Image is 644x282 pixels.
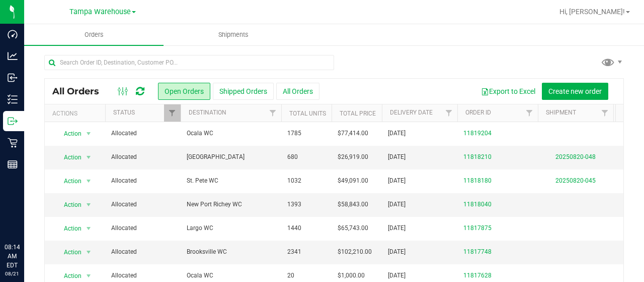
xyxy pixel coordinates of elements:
span: [DATE] [388,200,406,209]
span: 20 [287,271,294,280]
div: Actions [52,110,101,117]
p: 08:14 AM EDT [5,243,20,270]
span: All Orders [52,86,109,97]
inline-svg: Retail [8,138,18,148]
span: 41 [619,150,636,164]
span: $1,000.00 [338,271,365,280]
span: $58,843.00 [338,200,368,209]
span: 67 [619,174,636,188]
span: 81 [619,197,636,212]
span: $26,919.00 [338,152,368,162]
inline-svg: Inbound [8,73,18,83]
a: Filter [265,104,281,122]
a: Shipment [546,109,576,116]
span: Allocated [111,129,175,138]
span: $102,210.00 [338,247,372,257]
a: Destination [189,109,226,116]
span: 1785 [287,129,301,138]
a: 11818180 [463,176,492,186]
span: $49,091.00 [338,176,368,186]
span: Hi, [PERSON_NAME]! [559,8,625,16]
span: select [83,221,95,236]
span: 1032 [287,176,301,186]
span: Allocated [111,247,175,257]
a: 11817748 [463,247,492,257]
inline-svg: Dashboard [8,29,18,39]
span: $65,743.00 [338,223,368,233]
inline-svg: Inventory [8,94,18,104]
a: Orders [24,24,164,45]
a: Filter [441,104,457,122]
span: [DATE] [388,176,406,186]
span: 140 [619,245,640,259]
span: Action [55,245,82,259]
span: 107 [619,126,640,141]
a: Total Units [289,110,326,117]
span: [DATE] [388,129,406,138]
span: Action [55,150,82,164]
span: Create new order [548,87,602,95]
span: [DATE] [388,271,406,280]
inline-svg: Outbound [8,116,18,126]
a: Filter [164,104,181,122]
span: Action [55,127,82,141]
button: All Orders [276,83,319,100]
a: Shipments [164,24,303,45]
span: 2341 [287,247,301,257]
span: Largo WC [187,223,275,233]
a: Total Price [340,110,376,117]
button: Shipped Orders [213,83,274,100]
span: Allocated [111,200,175,209]
button: Create new order [542,83,608,100]
p: 08/21 [5,270,20,277]
span: Tampa Warehouse [69,8,131,16]
iframe: Resource center [10,201,40,232]
inline-svg: Analytics [8,51,18,61]
a: 11819204 [463,129,492,138]
span: 680 [287,152,298,162]
a: Filter [521,104,538,122]
span: Allocated [111,176,175,186]
span: Ocala WC [187,129,275,138]
span: Allocated [111,223,175,233]
span: Orders [71,30,117,39]
span: [DATE] [388,247,406,257]
button: Open Orders [158,83,210,100]
a: Filter [597,104,613,122]
span: 1440 [287,223,301,233]
button: Export to Excel [474,83,542,100]
span: select [83,245,95,259]
a: Order ID [465,109,491,116]
span: select [83,174,95,188]
a: 11817875 [463,223,492,233]
span: St. Pete WC [187,176,275,186]
inline-svg: Reports [8,159,18,170]
span: select [83,150,95,164]
span: Allocated [111,271,175,280]
span: Brooksville WC [187,247,275,257]
span: Action [55,174,82,188]
span: Action [55,221,82,236]
input: Search Order ID, Destination, Customer PO... [44,55,334,70]
span: [GEOGRAPHIC_DATA] [187,152,275,162]
span: [DATE] [388,223,406,233]
span: 1393 [287,200,301,209]
span: select [83,198,95,212]
a: Status [113,109,135,116]
span: $77,414.00 [338,129,368,138]
span: Action [55,198,82,212]
a: 11818210 [463,152,492,162]
a: Delivery Date [390,109,433,116]
a: 11817628 [463,271,492,280]
a: 20250820-048 [555,153,596,160]
span: select [83,127,95,141]
a: 20250820-045 [555,177,596,184]
span: Allocated [111,152,175,162]
span: 84 [619,221,636,236]
span: Ocala WC [187,271,275,280]
span: [DATE] [388,152,406,162]
iframe: Resource center unread badge [30,200,42,212]
a: 11818040 [463,200,492,209]
span: Shipments [205,30,262,39]
span: New Port Richey WC [187,200,275,209]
